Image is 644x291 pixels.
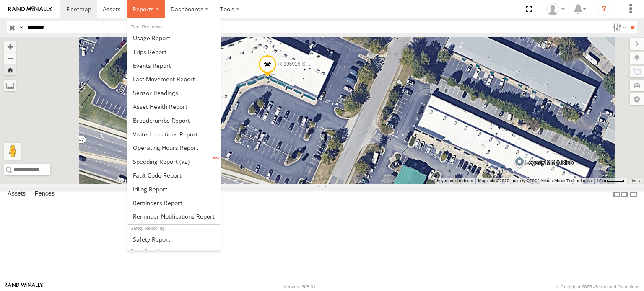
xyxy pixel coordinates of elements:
[127,141,221,155] a: Asset Operating Hours Report
[127,168,221,182] a: Fault Code Report
[4,80,16,91] label: Measure
[612,188,621,200] label: Dock Summary Table to the Left
[127,45,221,59] a: Trips Report
[284,284,316,289] div: Version: 308.01
[127,31,221,45] a: Usage Report
[543,3,568,15] div: Idaliz Kaminski
[127,210,221,224] a: Service Reminder Notifications Report
[5,283,43,291] a: Visit our Website
[127,196,221,210] a: Reminders Report
[597,178,606,183] span: 10 m
[629,188,638,200] label: Hide Summary Table
[127,182,221,196] a: Idling Report
[127,113,221,127] a: Breadcrumbs Report
[4,64,16,75] button: Zoom Home
[4,41,16,52] button: Zoom in
[610,21,628,33] label: Search Filter Options
[127,72,221,86] a: Last Movement Report
[127,59,221,72] a: Full Events Report
[556,284,639,289] div: © Copyright 2025 -
[595,284,639,289] a: Terms and Conditions
[127,100,221,113] a: Asset Health Report
[594,178,627,184] button: Map Scale: 10 m per 40 pixels
[127,86,221,100] a: Sensor Readings
[8,6,52,12] img: rand-logo.svg
[127,127,221,141] a: Visited Locations Report
[127,155,221,168] a: Fleet Speed Report (V2)
[3,188,30,200] label: Assets
[127,232,221,246] a: Safety Report
[631,179,640,183] a: Terms (opens in new tab)
[437,178,473,184] button: Keyboard shortcuts
[630,93,644,105] label: Map Settings
[4,52,16,64] button: Zoom out
[597,3,611,16] i: ?
[18,21,24,33] label: Search Query
[621,188,629,200] label: Dock Summary Table to the Right
[278,61,316,67] span: R-195915-Swing
[4,143,21,160] button: Drag Pegman onto the map to open Street View
[31,188,59,200] label: Fences
[478,178,592,183] span: Map data ©2025 Imagery ©2025 Airbus, Maxar Technologies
